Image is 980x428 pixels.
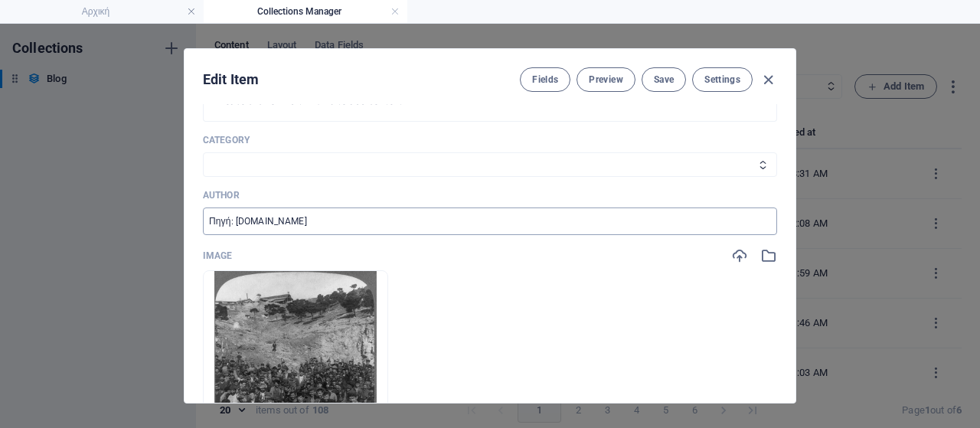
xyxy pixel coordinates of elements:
h2: Edit Item [203,70,259,89]
p: Author [203,189,777,201]
span: Preview [589,74,622,86]
i: Select from file manager or stock photos [760,247,777,264]
span: Save [654,74,674,86]
span: Fields [532,74,558,86]
button: Preview [577,67,635,92]
span: Settings [704,74,740,86]
h4: Collections Manager [204,3,407,20]
button: Settings [692,67,753,92]
p: Category [203,134,777,146]
button: Fields [520,67,570,92]
p: Image [203,250,233,262]
button: Save [642,67,686,92]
